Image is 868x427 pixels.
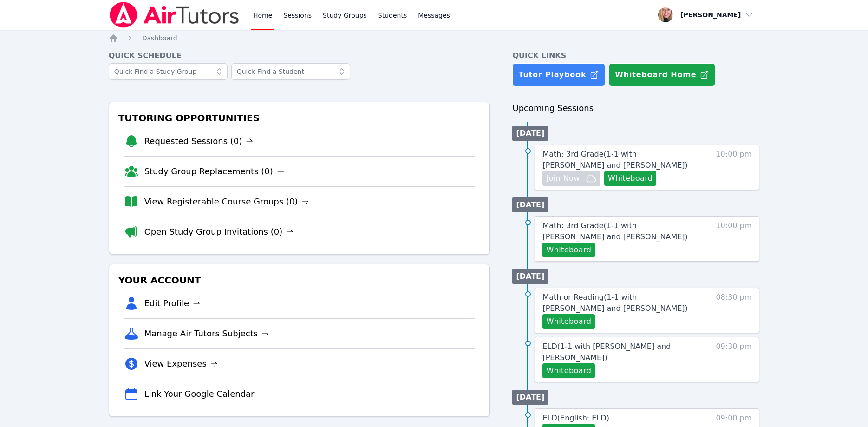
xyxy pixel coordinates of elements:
h4: Quick Links [512,50,759,61]
a: Edit Profile [144,297,201,310]
input: Quick Find a Student [231,63,350,80]
a: View Expenses [144,357,218,370]
button: Whiteboard [542,243,595,257]
li: [DATE] [512,269,548,284]
span: ELD ( 1-1 with [PERSON_NAME] and [PERSON_NAME] ) [542,342,671,362]
h4: Quick Schedule [109,50,490,61]
button: Whiteboard Home [609,63,715,86]
a: Link Your Google Calendar [144,388,266,401]
h3: Upcoming Sessions [512,102,759,115]
img: Air Tutors [109,2,240,28]
a: Dashboard [142,33,177,43]
a: Study Group Replacements (0) [144,165,284,178]
span: 09:30 pm [716,341,751,378]
span: Join Now [546,173,580,184]
a: ELD(English: ELD) [542,413,609,424]
li: [DATE] [512,126,548,141]
a: Math: 3rd Grade(1-1 with [PERSON_NAME] and [PERSON_NAME]) [542,149,699,171]
span: 08:30 pm [716,292,751,329]
span: Math or Reading ( 1-1 with [PERSON_NAME] and [PERSON_NAME] ) [542,293,687,313]
li: [DATE] [512,197,548,212]
a: Math or Reading(1-1 with [PERSON_NAME] and [PERSON_NAME]) [542,292,699,314]
span: 10:00 pm [716,220,751,257]
button: Whiteboard [542,363,595,378]
span: Messages [418,11,450,20]
button: Join Now [542,171,600,186]
a: Requested Sessions (0) [144,135,254,148]
input: Quick Find a Study Group [109,63,228,80]
span: Dashboard [142,34,177,42]
a: Math: 3rd Grade(1-1 with [PERSON_NAME] and [PERSON_NAME]) [542,220,699,243]
nav: Breadcrumb [109,33,760,43]
h3: Your Account [117,272,483,289]
button: Whiteboard [542,314,595,329]
button: Whiteboard [604,171,657,186]
h3: Tutoring Opportunities [117,110,483,126]
a: ELD(1-1 with [PERSON_NAME] and [PERSON_NAME]) [542,341,699,363]
a: Open Study Group Invitations (0) [144,225,294,238]
li: [DATE] [512,390,548,405]
span: 10:00 pm [716,149,751,186]
a: Tutor Playbook [512,63,605,86]
span: Math: 3rd Grade ( 1-1 with [PERSON_NAME] and [PERSON_NAME] ) [542,150,687,170]
span: ELD ( English: ELD ) [542,414,609,422]
a: Manage Air Tutors Subjects [144,327,269,340]
span: Math: 3rd Grade ( 1-1 with [PERSON_NAME] and [PERSON_NAME] ) [542,221,687,241]
a: View Registerable Course Groups (0) [144,195,309,208]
